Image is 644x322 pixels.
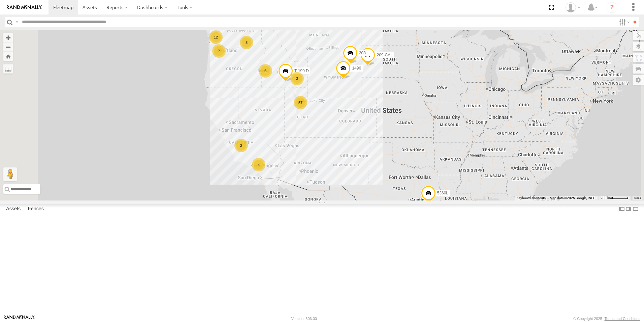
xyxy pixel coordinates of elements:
button: Zoom Home [3,52,13,61]
label: Dock Summary Table to the Left [618,204,625,214]
span: 5360L [437,191,448,195]
div: 3 [290,72,304,85]
span: 209-CAL [377,53,392,57]
button: Drag Pegman onto the map to open Street View [3,167,17,181]
div: 12 [209,30,223,44]
span: Map data ©2025 Google, INEGI [550,196,597,200]
div: 57 [294,96,307,109]
span: 200 km [601,196,612,200]
a: Visit our Website [4,315,35,322]
span: 1496 [352,66,361,71]
div: 4 [252,158,265,171]
i: ? [607,2,617,13]
label: Search Query [14,17,20,27]
label: Hide Summary Table [632,204,639,214]
label: Search Filter Options [616,17,631,27]
div: 3 [240,36,253,49]
div: 2 [234,139,248,152]
label: Map Settings [633,75,644,85]
a: Terms (opens in new tab) [634,197,641,199]
label: Fences [25,204,47,214]
button: Map Scale: 200 km per 45 pixels [599,196,631,200]
button: Zoom out [3,42,13,52]
label: Dock Summary Table to the Right [625,204,632,214]
div: Keith Washburn [563,2,583,12]
div: © Copyright 2025 - [573,317,640,321]
a: Terms and Conditions [605,317,640,321]
label: Measure [3,64,13,74]
span: 208 [359,51,366,55]
button: Zoom in [3,33,13,42]
img: rand-logo.svg [7,5,42,10]
label: Assets [3,204,24,214]
div: 7 [212,44,226,58]
button: Keyboard shortcuts [517,196,546,200]
div: 5 [259,64,272,78]
span: T-199 D [294,69,309,74]
div: Version: 306.00 [291,317,317,321]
